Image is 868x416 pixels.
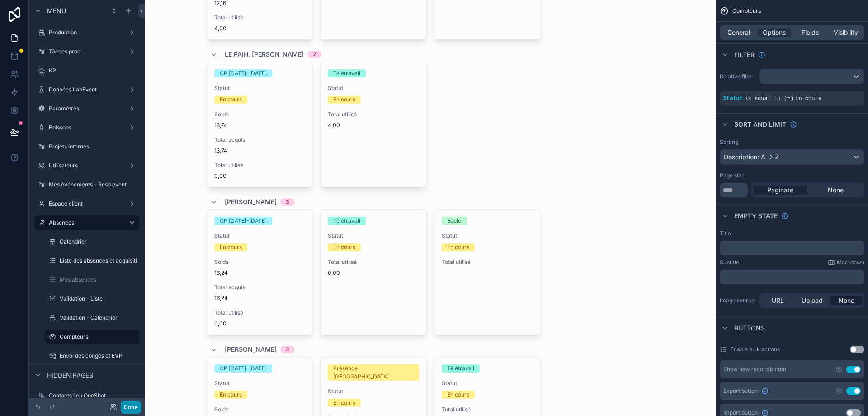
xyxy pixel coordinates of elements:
[723,387,758,395] span: Export button
[49,67,137,74] label: KPI
[723,366,786,373] div: Show new record button
[720,297,756,304] label: Image source
[720,241,864,255] div: scrollable content
[828,186,844,195] span: None
[720,73,756,80] label: Relative filter
[45,292,139,306] a: Validation - Liste
[720,259,739,266] label: Subtitle
[34,120,139,135] a: Boissons
[49,86,125,93] label: Données LabEvent
[45,311,139,325] a: Validation - Calendrier
[720,172,745,179] label: Page size
[47,6,66,15] span: Menu
[731,346,780,353] label: Enable bulk actions
[802,296,823,305] span: Upload
[734,211,778,220] span: Empty state
[49,124,125,131] label: Boissons
[839,296,854,305] span: None
[802,28,819,37] span: Fields
[720,270,864,284] div: scrollable content
[45,253,139,268] a: Liste des absences et acquisitions CP
[45,349,139,363] a: Envoi des congés et EVP
[45,330,139,344] a: Compteurs
[837,259,864,266] span: Markdown
[34,139,139,154] a: Projets internes
[767,186,793,195] span: Paginate
[49,29,125,36] label: Production
[49,181,137,188] label: Mes événements - Resp event
[720,149,864,165] button: Description: A -> Z
[49,48,125,55] label: Tâches prod
[34,101,139,116] a: Paramètres
[34,82,139,97] a: Données LabEvent
[34,215,139,230] a: Absences
[49,200,125,207] label: Espace client
[34,388,139,403] a: Contacts lieu OneShot
[34,196,139,211] a: Espace client
[60,295,137,302] label: Validation - Liste
[734,50,755,59] span: Filter
[34,158,139,173] a: Utilisateurs
[49,105,125,112] label: Paramètres
[34,44,139,59] a: Tâches prod
[47,371,93,380] span: Hidden pages
[745,96,793,102] span: is equal to (=)
[60,314,137,321] label: Validation - Calendrier
[60,352,137,359] label: Envoi des congés et EVP
[60,333,134,340] label: Compteurs
[763,28,786,37] span: Options
[727,28,750,37] span: General
[121,401,141,414] button: Done
[734,324,765,333] span: Buttons
[732,7,761,14] span: Compteurs
[49,392,137,399] label: Contacts lieu OneShot
[734,120,786,129] span: Sort And Limit
[45,234,139,249] a: Calendrier
[720,150,864,164] div: Description: A -> Z
[49,162,125,169] label: Utilisateurs
[772,296,784,305] span: URL
[720,139,738,146] label: Sorting
[795,96,821,102] span: En cours
[720,230,731,237] label: Title
[828,259,864,266] a: Markdown
[60,257,155,264] label: Liste des absences et acquisitions CP
[49,143,137,150] label: Projets internes
[834,28,858,37] span: Visibility
[34,63,139,78] a: KPI
[60,276,137,283] label: Mes absences
[45,273,139,287] a: Mes absences
[60,238,137,245] label: Calendrier
[34,25,139,40] a: Production
[723,96,743,102] span: Statut
[34,177,139,192] a: Mes événements - Resp event
[49,219,121,226] label: Absences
